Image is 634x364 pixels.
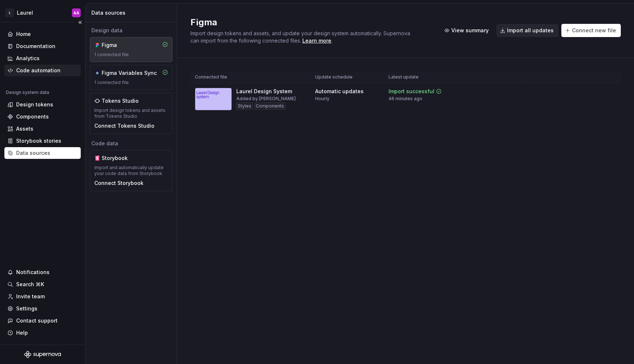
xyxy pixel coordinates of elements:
a: Data sources [4,147,81,159]
h2: Figma [190,17,432,28]
div: Search ⌘K [16,281,44,288]
a: Settings [4,303,81,314]
a: Invite team [4,291,81,302]
button: Notifications [4,266,81,278]
th: Connected file [190,71,311,83]
a: Storybook stories [4,135,81,147]
div: Contact support [16,317,58,324]
div: 1 connected file [94,52,168,58]
div: Design tokens [16,101,53,108]
div: 1 connected file [94,80,168,85]
div: Analytics [16,55,40,62]
div: AA [73,10,79,16]
button: LLaurelAA [1,5,84,21]
button: Connect new file [561,24,621,37]
div: Import design tokens and assets from Tokens Studio [94,108,168,119]
button: Collapse sidebar [75,17,85,28]
div: Help [16,329,28,336]
button: View summary [441,24,493,37]
span: Connect new file [572,27,616,34]
a: Assets [4,123,81,135]
div: Assets [16,125,33,132]
a: Documentation [4,40,81,52]
div: Styles [236,102,253,110]
div: Storybook [102,154,137,162]
div: L [5,8,14,17]
a: Components [4,111,81,123]
span: Import design tokens and assets, and update your design system automatically. Supernova can impor... [190,30,412,44]
div: Components [254,102,285,110]
div: Figma Variables Sync [102,69,157,77]
div: Figma [102,41,137,49]
div: Settings [16,305,37,312]
div: Import and automatically update your code data from Storybook. [94,165,168,176]
span: View summary [451,27,489,34]
div: Documentation [16,43,55,50]
div: Design data [90,27,172,34]
div: Design system data [6,90,49,95]
span: . [301,38,332,44]
a: Code automation [4,65,81,76]
div: Data sources [16,149,50,157]
div: Components [16,113,49,120]
div: Import successful [389,88,434,95]
button: Search ⌘K [4,279,81,290]
a: Figma1 connected file [90,37,172,62]
div: Storybook stories [16,137,61,145]
div: Laurel Design System [236,88,292,95]
a: Analytics [4,52,81,64]
div: Tokens Studio [102,97,139,105]
div: Notifications [16,269,50,276]
th: Latest update [384,71,460,83]
span: Import all updates [507,27,554,34]
button: Import all updates [496,24,558,37]
div: 46 minutes ago [389,96,422,102]
a: Learn more [302,37,331,44]
svg: Supernova Logo [24,351,61,358]
div: Hourly [315,96,329,102]
div: Data sources [91,9,174,17]
button: Connect Storybook [94,179,143,187]
div: Laurel [17,9,33,17]
div: Automatic updates [315,88,364,95]
a: Figma Variables Sync1 connected file [90,65,172,90]
a: Home [4,28,81,40]
div: Code data [90,140,172,147]
div: Home [16,30,31,38]
div: Invite team [16,293,45,300]
a: StorybookImport and automatically update your code data from Storybook.Connect Storybook [90,150,172,191]
button: Contact support [4,315,81,327]
button: Connect Tokens Studio [94,122,154,130]
button: Help [4,327,81,339]
div: Added by [PERSON_NAME] [236,96,296,102]
a: Tokens StudioImport design tokens and assets from Tokens StudioConnect Tokens Studio [90,93,172,134]
a: Design tokens [4,99,81,110]
div: Code automation [16,67,61,74]
th: Update schedule [311,71,384,83]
